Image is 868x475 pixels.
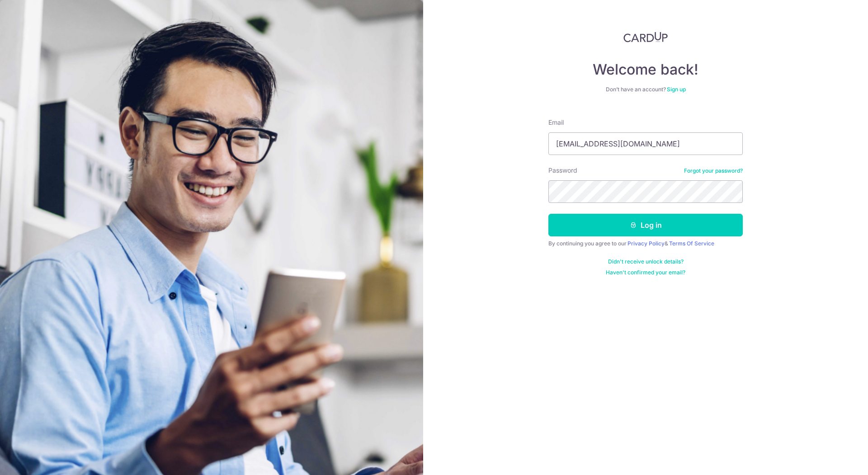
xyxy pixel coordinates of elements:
[548,132,743,155] input: Enter your Email
[548,61,743,79] h4: Welcome back!
[667,86,686,93] a: Sign up
[548,240,743,247] div: By continuing you agree to our &
[623,32,668,42] img: CardUp Logo
[548,166,577,175] label: Password
[627,240,665,247] a: Privacy Policy
[669,240,714,247] a: Terms Of Service
[548,86,743,93] div: Don’t have an account?
[548,118,564,127] label: Email
[548,214,743,236] button: Log in
[606,269,685,276] a: Haven't confirmed your email?
[608,258,684,265] a: Didn't receive unlock details?
[684,167,743,174] a: Forgot your password?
